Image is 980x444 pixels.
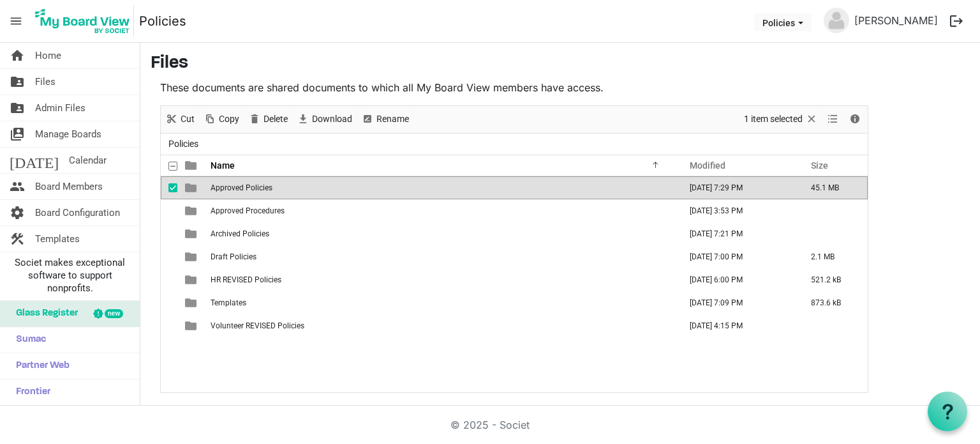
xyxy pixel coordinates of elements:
[4,9,28,33] span: menu
[211,229,269,238] span: Archived Policies
[31,5,139,37] a: My Board View Logo
[69,148,107,173] span: Calendar
[359,111,412,127] button: Rename
[676,222,798,245] td: March 13, 2023 7:21 PM column header Modified
[161,176,177,199] td: checkbox
[207,245,676,268] td: Draft Policies is template cell column header Name
[754,13,812,31] button: Policies dropdownbutton
[10,301,78,326] span: Glass Register
[35,69,56,95] span: Files
[160,80,868,95] p: These documents are shared documents to which all My Board View members have access.
[35,200,120,226] span: Board Configuration
[825,111,840,127] button: View dropdownbutton
[31,5,134,37] img: My Board View Logo
[218,111,241,127] span: Copy
[676,268,798,291] td: March 15, 2024 6:00 PM column header Modified
[161,314,177,337] td: checkbox
[207,176,676,199] td: Approved Policies is template cell column header Name
[211,298,246,307] span: Templates
[10,121,25,147] span: switch_account
[10,353,70,379] span: Partner Web
[161,199,177,222] td: checkbox
[163,111,197,127] button: Cut
[207,199,676,222] td: Approved Procedures is template cell column header Name
[295,111,355,127] button: Download
[849,8,943,33] a: [PERSON_NAME]
[798,314,868,337] td: is template cell column header Size
[35,121,101,147] span: Manage Boards
[10,174,25,199] span: people
[211,321,304,330] span: Volunteer REVISED Policies
[211,206,285,215] span: Approved Procedures
[139,8,186,34] a: Policies
[207,268,676,291] td: HR REVISED Policies is template cell column header Name
[798,268,868,291] td: 521.2 kB is template cell column header Size
[292,106,357,133] div: Download
[161,106,199,133] div: Cut
[177,222,207,245] td: is template cell column header type
[357,106,413,133] div: Rename
[676,176,798,199] td: January 09, 2025 7:29 PM column header Modified
[177,245,207,268] td: is template cell column header type
[207,314,676,337] td: Volunteer REVISED Policies is template cell column header Name
[375,111,410,127] span: Rename
[161,291,177,314] td: checkbox
[35,174,103,199] span: Board Members
[105,309,123,318] div: new
[676,199,798,222] td: March 18, 2024 3:53 PM column header Modified
[10,379,50,405] span: Frontier
[450,418,530,431] a: © 2025 - Societ
[10,327,46,353] span: Sumac
[10,226,25,252] span: construction
[207,222,676,245] td: Archived Policies is template cell column header Name
[690,160,725,171] span: Modified
[824,8,849,33] img: no-profile-picture.svg
[798,222,868,245] td: is template cell column header Size
[811,160,828,171] span: Size
[207,291,676,314] td: Templates is template cell column header Name
[798,291,868,314] td: 873.6 kB is template cell column header Size
[10,95,25,121] span: folder_shared
[166,136,201,152] span: Policies
[244,106,292,133] div: Delete
[311,111,353,127] span: Download
[35,43,61,68] span: Home
[211,183,272,192] span: Approved Policies
[35,226,80,252] span: Templates
[211,160,235,171] span: Name
[35,95,85,121] span: Admin Files
[177,291,207,314] td: is template cell column header type
[844,106,866,133] div: Details
[246,111,290,127] button: Delete
[822,106,844,133] div: View
[10,200,25,226] span: settings
[161,268,177,291] td: checkbox
[177,199,207,222] td: is template cell column header type
[211,275,281,284] span: HR REVISED Policies
[179,111,196,127] span: Cut
[151,53,970,75] h3: Files
[10,148,59,173] span: [DATE]
[10,43,25,68] span: home
[676,314,798,337] td: March 20, 2024 4:15 PM column header Modified
[798,176,868,199] td: 45.1 MB is template cell column header Size
[177,314,207,337] td: is template cell column header type
[739,106,822,133] div: Clear selection
[943,8,970,34] button: logout
[199,106,244,133] div: Copy
[676,245,798,268] td: March 13, 2023 7:00 PM column header Modified
[161,245,177,268] td: checkbox
[743,111,804,127] span: 1 item selected
[202,111,242,127] button: Copy
[742,111,820,127] button: Selection
[798,245,868,268] td: 2.1 MB is template cell column header Size
[676,291,798,314] td: March 20, 2024 7:09 PM column header Modified
[262,111,289,127] span: Delete
[847,111,864,127] button: Details
[177,268,207,291] td: is template cell column header type
[10,69,25,95] span: folder_shared
[6,256,134,295] span: Societ makes exceptional software to support nonprofits.
[161,222,177,245] td: checkbox
[798,199,868,222] td: is template cell column header Size
[177,176,207,199] td: is template cell column header type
